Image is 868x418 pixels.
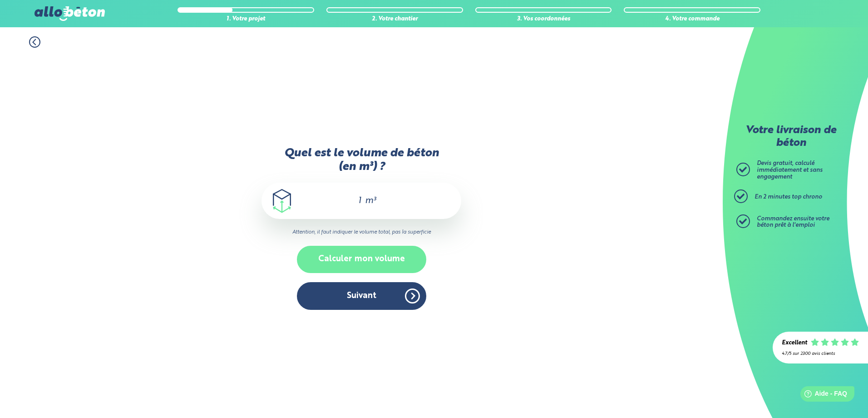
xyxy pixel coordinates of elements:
[326,16,463,23] div: 2. Votre chantier
[347,195,363,206] input: 0
[35,6,104,21] img: allobéton
[261,147,461,174] label: Quel est le volume de béton (en m³) ?
[782,351,859,356] div: 4.7/5 sur 2300 avis clients
[755,194,822,200] span: En 2 minutes top chrono
[787,383,858,408] iframe: Help widget launcher
[365,196,376,205] span: m³
[178,16,314,23] div: 1. Votre projet
[475,16,612,23] div: 3. Vos coordonnées
[261,228,461,237] i: Attention, il faut indiquer le volume total, pas la superficie
[782,340,807,347] div: Excellent
[739,124,843,149] p: Votre livraison de béton
[297,246,426,273] button: Calculer mon volume
[297,282,426,310] button: Suivant
[757,216,829,229] span: Commandez ensuite votre béton prêt à l'emploi
[624,16,760,23] div: 4. Votre commande
[757,160,823,179] span: Devis gratuit, calculé immédiatement et sans engagement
